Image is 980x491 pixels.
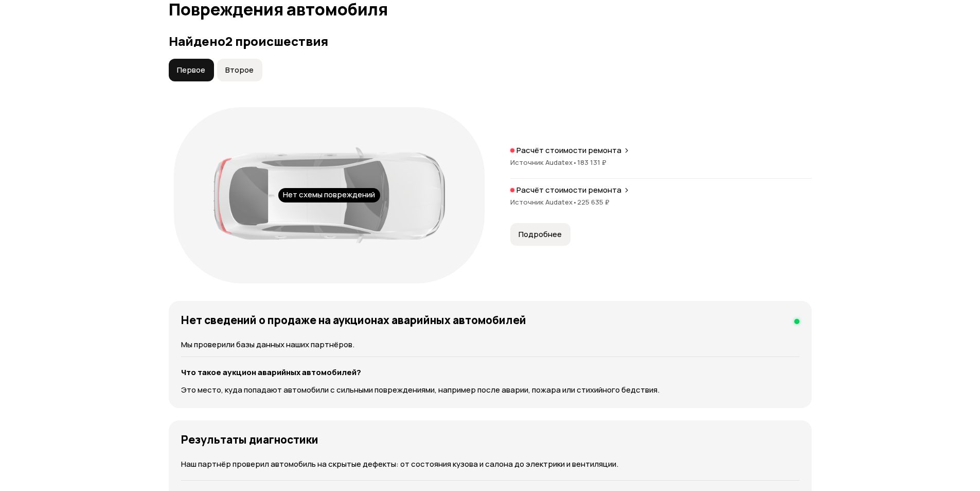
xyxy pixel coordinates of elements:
[181,313,526,327] h4: Нет сведений о продаже на аукционах аварийных автомобилей
[519,229,562,240] span: Подробнее
[510,197,577,207] span: Источник Audatex
[516,185,621,195] p: Расчёт стоимости ремонта
[181,339,799,350] p: Мы проверили базы данных наших партнёров.
[573,197,577,207] span: •
[577,197,610,207] span: 225 635 ₽
[181,459,799,470] p: Наш партнёр проверил автомобиль на скрытые дефекты: от состояния кузова и салона до электрики и в...
[510,223,571,246] button: Подробнее
[225,65,254,75] span: Второе
[510,158,577,167] span: Источник Audatex
[169,34,812,48] h3: Найдено 2 происшествия
[516,145,621,156] p: Расчёт стоимости ремонта
[278,188,380,202] div: Нет схемы повреждений
[217,59,262,81] button: Второе
[177,65,205,75] span: Первое
[181,433,318,446] h4: Результаты диагностики
[169,59,214,81] button: Первое
[577,158,607,167] span: 183 131 ₽
[181,384,799,396] p: Это место, куда попадают автомобили с сильными повреждениями, например после аварии, пожара или с...
[573,158,577,167] span: •
[181,367,361,378] strong: Что такое аукцион аварийных автомобилей?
